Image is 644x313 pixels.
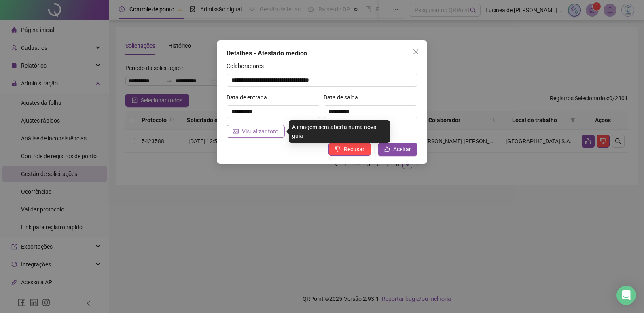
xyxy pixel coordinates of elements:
[324,93,363,102] label: Data de saída
[227,49,417,58] div: Detalhes - Atestado médico
[344,145,364,154] span: Recusar
[384,146,390,152] span: like
[616,286,636,305] div: Open Intercom Messenger
[289,120,390,143] div: A imagem será aberta numa nova guia
[227,61,269,70] label: Colaboradores
[233,129,239,134] span: picture
[409,45,422,58] button: Close
[393,145,411,154] span: Aceitar
[227,93,272,102] label: Data de entrada
[413,49,419,55] span: close
[242,127,278,136] span: Visualizar foto
[378,143,417,156] button: Aceitar
[335,146,341,152] span: dislike
[328,143,371,156] button: Recusar
[227,125,285,138] button: Visualizar foto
